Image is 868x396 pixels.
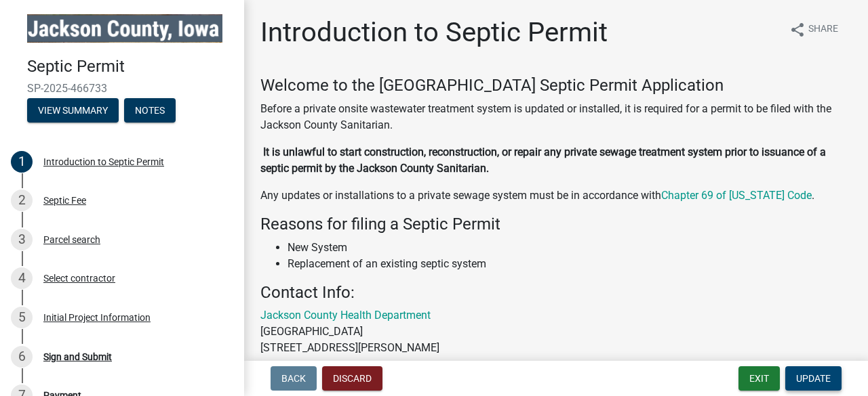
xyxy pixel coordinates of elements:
[11,151,33,173] div: 1
[260,215,852,234] h4: Reasons for filing a Septic Permit
[11,346,33,368] div: 6
[796,373,831,384] span: Update
[27,14,222,43] img: Jackson County, Iowa
[260,101,852,133] p: Before a private onsite wastewater treatment system is updated or installed, it is required for a...
[43,157,164,167] div: Introduction to Septic Permit
[661,189,812,202] a: Chapter 69 of [US_STATE] Code
[11,307,33,328] div: 5
[260,146,826,175] strong: It is unlawful to start construction, reconstruction, or repair any private sewage treatment syst...
[260,76,852,95] h4: Welcome to the [GEOGRAPHIC_DATA] Septic Permit Application
[322,366,382,391] button: Discard
[271,366,317,391] button: Back
[43,235,100,244] div: Parcel search
[260,309,431,322] a: Jackson County Health Department
[43,196,86,205] div: Septic Fee
[124,98,176,123] button: Notes
[738,366,780,391] button: Exit
[11,190,33,211] div: 2
[11,229,33,250] div: 3
[27,106,119,116] wm-modal-confirm: Summary
[778,16,849,43] button: shareShare
[281,373,306,384] span: Back
[43,352,112,361] div: Sign and Submit
[27,57,233,76] h4: Septic Permit
[808,22,838,38] span: Share
[260,16,608,49] h1: Introduction to Septic Permit
[43,313,151,322] div: Initial Project Information
[27,82,217,95] span: SP-2025-466733
[124,106,176,116] wm-modal-confirm: Notes
[785,366,842,391] button: Update
[260,188,852,204] p: Any updates or installations to a private sewage system must be in accordance with .
[27,98,119,123] button: View Summary
[288,256,852,272] li: Replacement of an existing septic system
[260,283,852,303] h4: Contact Info:
[43,273,115,283] div: Select contractor
[11,267,33,289] div: 4
[288,240,852,256] li: New System
[789,22,806,38] i: share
